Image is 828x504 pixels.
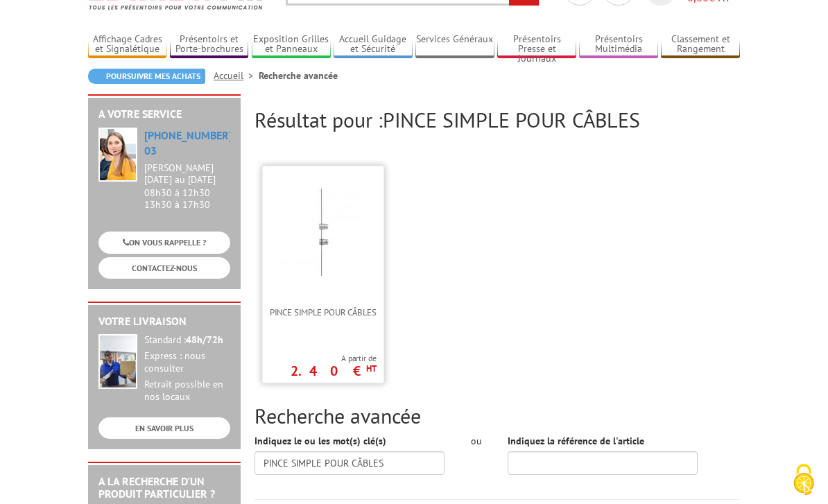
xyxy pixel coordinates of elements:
a: Services Généraux [415,33,494,56]
h2: Résultat pour : [255,108,740,131]
a: Affichage Cadres et Signalétique [88,33,166,56]
strong: 48h/72h [186,333,223,346]
img: Cookies (fenêtre modale) [786,462,821,497]
label: Indiquez la référence de l'article [508,434,644,448]
span: A partir de [291,353,377,364]
a: Accueil Guidage et Sécurité [334,33,412,56]
img: Pince simple pour câbles [278,187,368,277]
h2: A la recherche d'un produit particulier ? [98,476,230,500]
sup: HT [366,363,377,374]
div: Standard : [144,334,230,347]
label: Indiquez le ou les mot(s) clé(s) [255,434,386,448]
div: ou [465,434,487,448]
a: Classement et Rangement [661,33,739,56]
li: Recherche avancée [259,69,338,82]
a: Accueil [214,69,259,82]
a: ON VOUS RAPPELLE ? [98,232,230,253]
div: Retrait possible en nos locaux [144,379,230,403]
p: 2.40 € [291,367,377,375]
div: [PERSON_NAME][DATE] au [DATE] [144,162,230,186]
div: 08h30 à 12h30 13h30 à 17h30 [144,162,230,210]
a: Pince simple pour câbles [263,307,383,318]
h2: A votre service [98,108,230,121]
span: Pince simple pour câbles [270,307,377,318]
a: [PHONE_NUMBER] 03 [144,128,232,158]
span: PINCE SIMPLE POUR CÂBLES [383,106,640,133]
div: Express : nous consulter [144,350,230,375]
h2: Recherche avancée [255,404,740,427]
a: Exposition Grilles et Panneaux [252,33,330,56]
a: EN SAVOIR PLUS [98,417,230,439]
button: Cookies (fenêtre modale) [779,457,828,504]
a: Poursuivre mes achats [88,69,205,84]
a: Présentoirs et Porte-brochures [170,33,248,56]
a: Présentoirs Presse et Journaux [497,33,576,56]
img: widget-service.jpg [98,128,137,182]
img: widget-livraison.jpg [98,334,137,389]
h2: Votre livraison [98,315,230,328]
a: CONTACTEZ-NOUS [98,257,230,279]
a: Présentoirs Multimédia [579,33,657,56]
